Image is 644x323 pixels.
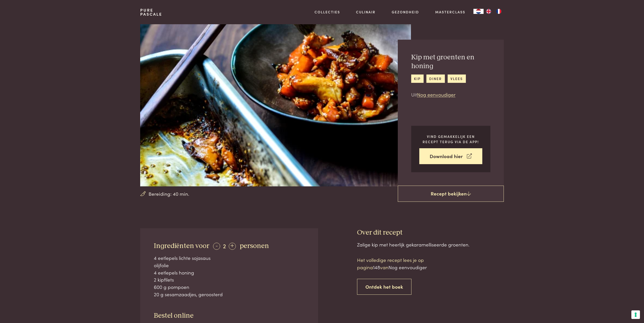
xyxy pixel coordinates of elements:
span: personen [240,242,269,250]
a: Gezondheid [392,9,419,15]
div: 600 g pompoen [154,283,305,291]
div: 4 eetlepels honing [154,269,305,276]
a: Masterclass [435,9,465,15]
span: Ingrediënten voor [154,242,209,250]
a: vlees [448,74,466,83]
p: Het volledige recept lees je op pagina van [357,256,443,271]
h3: Bestel online [154,311,305,320]
span: Nog eenvoudiger [388,264,427,270]
div: Zalige kip met heerlijk gekaramelliseerde groenten. [357,241,504,248]
aside: Language selected: Nederlands [473,9,504,14]
span: 148 [373,264,380,270]
a: Download hier [419,148,482,164]
a: NL [473,9,484,14]
p: Vind gemakkelijk een recept terug via de app! [419,134,482,144]
a: Ontdek het boek [357,279,411,295]
span: Bereiding: 40 min. [149,190,189,197]
a: Collecties [315,9,340,15]
p: Uit [411,91,490,98]
a: diner [426,74,445,83]
a: EN [484,9,494,14]
h2: Kip met groenten en honing [411,53,490,70]
div: olijfolie [154,262,305,269]
a: kip [411,74,424,83]
a: Recept bekijken [398,186,504,202]
button: Uw voorkeuren voor toestemming voor trackingtechnologieën [631,310,640,319]
a: FR [494,9,504,14]
h3: Over dit recept [357,228,504,237]
div: Language [473,9,484,14]
span: 2 [223,241,226,250]
div: + [229,243,236,250]
div: 20 g sesamzaadjes, geroosterd [154,291,305,298]
div: 2 kipfilets [154,276,305,283]
a: PurePascale [140,8,162,16]
div: - [213,243,220,250]
a: Culinair [356,9,376,15]
a: Nog eenvoudiger [417,91,455,98]
ul: Language list [484,9,504,14]
img: Kip met groenten en honing [140,24,411,186]
div: 4 eetlepels lichte sojasaus [154,254,305,262]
